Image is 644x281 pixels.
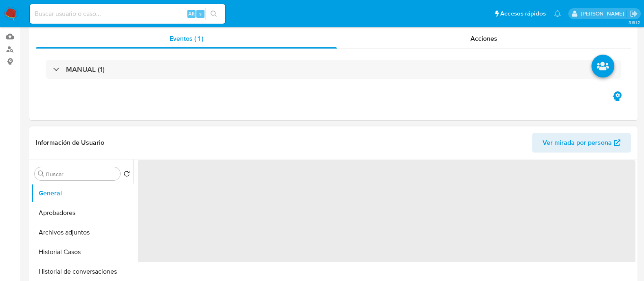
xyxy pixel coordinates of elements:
div: MANUAL (1) [46,60,621,79]
span: Alt [188,10,195,18]
button: General [31,184,133,203]
a: Notificaciones [554,10,561,17]
span: Accesos rápidos [500,9,546,18]
span: ‌ [138,160,635,262]
button: Aprobadores [31,203,133,223]
button: Historial Casos [31,242,133,262]
h1: Información de Usuario [36,139,104,147]
span: 3.161.2 [628,19,640,26]
p: roxana.vasquez@mercadolibre.com [580,10,626,18]
input: Buscar [46,170,117,178]
button: Buscar [38,170,44,177]
input: Buscar usuario o caso... [30,9,225,19]
button: Volver al orden por defecto [123,170,130,179]
span: Eventos ( 1 ) [169,34,203,43]
button: Archivos adjuntos [31,223,133,242]
a: Salir [629,9,638,18]
button: Ver mirada por persona [532,133,631,153]
button: search-icon [205,8,222,20]
h3: MANUAL (1) [66,65,105,74]
span: Ver mirada por persona [543,133,612,153]
span: s [199,10,202,18]
span: Acciones [470,34,497,43]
